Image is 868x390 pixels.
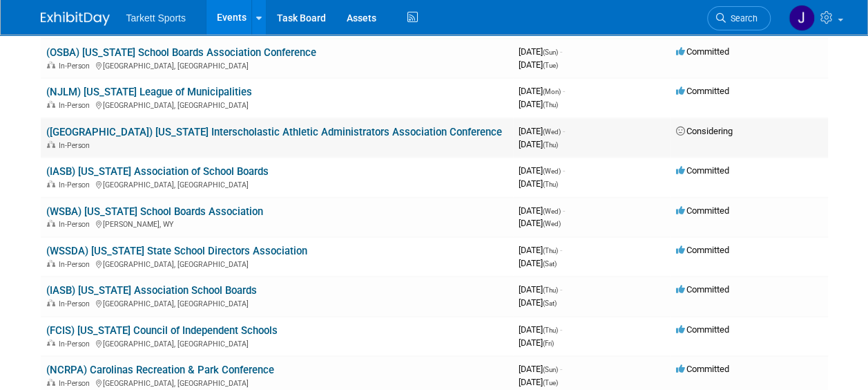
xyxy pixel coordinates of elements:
[563,205,565,216] span: -
[676,245,729,255] span: Committed
[676,165,729,176] span: Committed
[543,62,558,69] span: (Tue)
[59,220,94,229] span: In-Person
[789,5,815,31] img: Jeremy Vega
[543,128,561,136] span: (Wed)
[543,180,558,188] span: (Thu)
[46,59,508,71] div: [GEOGRAPHIC_DATA], [GEOGRAPHIC_DATA]
[47,260,55,267] img: In-Person Event
[560,245,562,255] span: -
[543,48,558,56] span: (Sun)
[543,326,558,334] span: (Thu)
[519,218,561,228] span: [DATE]
[47,220,55,227] img: In-Person Event
[46,178,508,189] div: [GEOGRAPHIC_DATA], [GEOGRAPHIC_DATA]
[543,340,554,347] span: (Fri)
[519,364,562,374] span: [DATE]
[59,379,94,388] span: In-Person
[676,324,729,335] span: Committed
[519,377,558,387] span: [DATE]
[46,364,274,376] a: (NCRPA) Carolinas Recreation & Park Conference
[59,101,94,110] span: In-Person
[543,247,558,254] span: (Thu)
[676,46,729,57] span: Committed
[560,324,562,335] span: -
[543,101,558,109] span: (Thu)
[519,46,562,57] span: [DATE]
[46,245,307,257] a: (WSSDA) [US_STATE] State School Directors Association
[47,379,55,386] img: In-Person Event
[126,12,186,24] span: Tarkett Sports
[519,245,562,255] span: [DATE]
[46,46,316,59] a: (OSBA) [US_STATE] School Boards Association Conference
[519,126,565,136] span: [DATE]
[519,205,565,216] span: [DATE]
[560,46,562,57] span: -
[543,167,561,175] span: (Wed)
[46,218,508,229] div: [PERSON_NAME], WY
[519,258,557,268] span: [DATE]
[676,284,729,295] span: Committed
[46,337,508,349] div: [GEOGRAPHIC_DATA], [GEOGRAPHIC_DATA]
[563,86,565,96] span: -
[46,126,502,138] a: ([GEOGRAPHIC_DATA]) [US_STATE] Interscholastic Athletic Administrators Association Conference
[519,178,558,189] span: [DATE]
[59,62,94,71] span: In-Person
[676,126,733,136] span: Considering
[519,165,565,176] span: [DATE]
[519,297,557,308] span: [DATE]
[519,59,558,70] span: [DATE]
[543,207,561,215] span: (Wed)
[519,99,558,109] span: [DATE]
[47,340,55,346] img: In-Person Event
[707,6,771,30] a: Search
[59,299,94,308] span: In-Person
[543,88,561,95] span: (Mon)
[46,284,257,297] a: (IASB) [US_STATE] Association School Boards
[543,299,557,307] span: (Sat)
[59,340,94,349] span: In-Person
[543,220,561,228] span: (Wed)
[560,364,562,374] span: -
[46,297,508,308] div: [GEOGRAPHIC_DATA], [GEOGRAPHIC_DATA]
[519,139,558,149] span: [DATE]
[59,141,94,150] span: In-Person
[47,180,55,187] img: In-Person Event
[46,324,278,337] a: (FCIS) [US_STATE] Council of Independent Schools
[563,165,565,176] span: -
[676,205,729,216] span: Committed
[47,299,55,306] img: In-Person Event
[563,126,565,136] span: -
[560,284,562,295] span: -
[47,62,55,68] img: In-Person Event
[46,258,508,269] div: [GEOGRAPHIC_DATA], [GEOGRAPHIC_DATA]
[46,99,508,110] div: [GEOGRAPHIC_DATA], [GEOGRAPHIC_DATA]
[543,366,558,373] span: (Sun)
[59,260,94,269] span: In-Person
[46,377,508,388] div: [GEOGRAPHIC_DATA], [GEOGRAPHIC_DATA]
[46,165,269,178] a: (IASB) [US_STATE] Association of School Boards
[46,86,252,98] a: (NJLM) [US_STATE] League of Municipalities
[519,337,554,348] span: [DATE]
[543,379,558,387] span: (Tue)
[519,284,562,295] span: [DATE]
[543,286,558,294] span: (Thu)
[543,260,557,268] span: (Sat)
[676,364,729,374] span: Committed
[676,86,729,96] span: Committed
[47,141,55,148] img: In-Person Event
[46,205,263,218] a: (WSBA) [US_STATE] School Boards Association
[47,101,55,108] img: In-Person Event
[59,180,94,189] span: In-Person
[726,13,758,24] span: Search
[519,324,562,335] span: [DATE]
[543,141,558,149] span: (Thu)
[519,86,565,96] span: [DATE]
[41,12,110,26] img: ExhibitDay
